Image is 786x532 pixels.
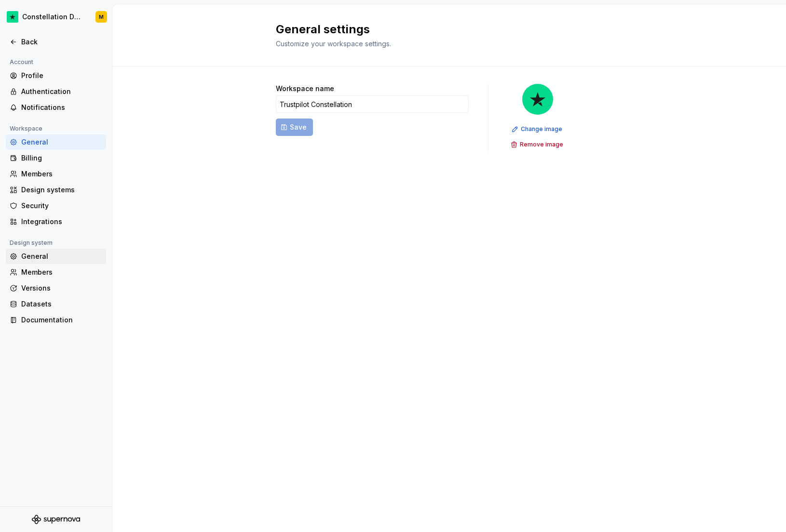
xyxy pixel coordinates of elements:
svg: Supernova Logo [32,515,80,524]
div: Security [21,201,102,211]
div: Members [21,267,102,277]
div: Authentication [21,87,102,96]
a: Profile [6,68,106,83]
div: M [99,13,104,21]
a: Security [6,198,106,213]
label: Workspace name [276,84,334,93]
a: General [6,249,106,264]
div: Account [6,56,37,68]
div: Versions [21,283,102,293]
a: Datasets [6,296,106,312]
span: Change image [521,125,562,133]
a: Back [6,34,106,50]
div: Constellation Design System [22,12,84,22]
a: Design systems [6,182,106,198]
span: Customize your workspace settings. [276,40,391,48]
div: Notifications [21,103,102,112]
a: Members [6,265,106,280]
div: Design systems [21,185,102,195]
div: General [21,252,102,261]
a: Documentation [6,312,106,328]
div: Back [21,37,102,47]
a: Members [6,166,106,182]
img: d602db7a-5e75-4dfe-a0a4-4b8163c7bad2.png [7,11,18,23]
div: Billing [21,153,102,163]
button: Change image [509,122,567,136]
a: Authentication [6,84,106,99]
img: d602db7a-5e75-4dfe-a0a4-4b8163c7bad2.png [522,84,553,115]
a: General [6,134,106,150]
div: Profile [21,71,102,80]
div: Workspace [6,123,46,134]
button: Constellation Design SystemM [2,6,110,27]
h2: General settings [276,22,611,37]
button: Remove image [508,138,568,151]
div: Datasets [21,299,102,309]
a: Versions [6,280,106,296]
div: Members [21,169,102,179]
div: Design system [6,237,56,249]
div: General [21,137,102,147]
a: Billing [6,150,106,166]
span: Remove image [520,141,563,148]
a: Notifications [6,100,106,115]
div: Documentation [21,315,102,325]
div: Integrations [21,217,102,226]
a: Integrations [6,214,106,229]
